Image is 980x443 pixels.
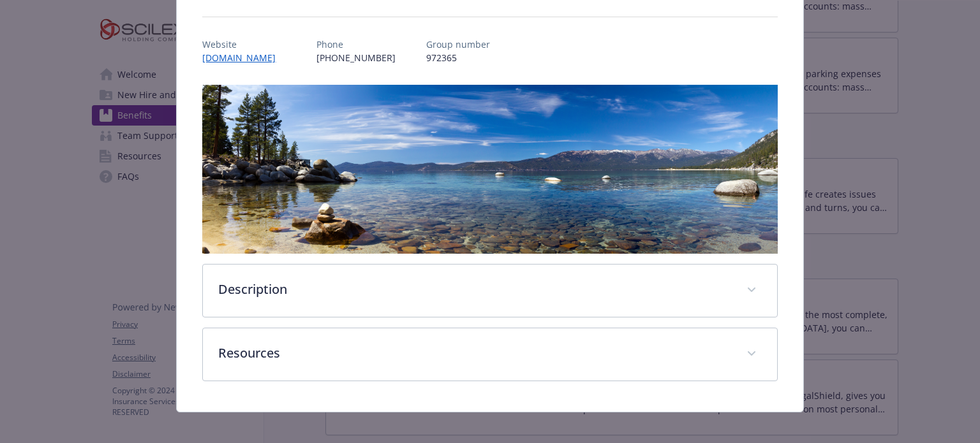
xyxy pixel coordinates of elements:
p: Group number [426,38,490,51]
p: Resources [218,344,731,363]
div: Description [203,265,776,317]
p: [PHONE_NUMBER] [316,51,396,64]
p: Website [202,38,286,51]
img: banner [202,85,777,254]
a: [DOMAIN_NAME] [202,52,286,64]
div: Resources [203,328,776,381]
p: Description [218,280,731,299]
p: Phone [316,38,396,51]
p: 972365 [426,51,490,64]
